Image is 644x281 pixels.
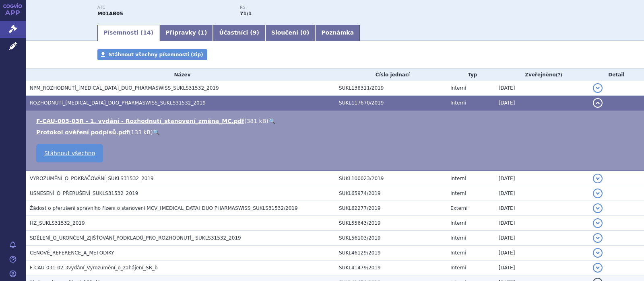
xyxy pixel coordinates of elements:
[450,85,466,91] span: Interní
[303,29,307,36] span: 0
[335,231,446,246] td: SUKL56103/2019
[30,176,154,181] span: VYROZUMĚNÍ_O_POKRAČOVÁNÍ_SUKLS31532_2019
[36,129,129,135] a: Protokol ověření podpisů.pdf
[450,265,466,271] span: Interní
[109,52,203,57] span: Stáhnout všechny písemnosti (zip)
[593,83,603,93] button: detail
[200,29,204,36] span: 1
[36,144,103,162] a: Stáhnout všechno
[593,263,603,273] button: detail
[30,220,85,226] span: HZ_SUKLS31532_2019
[335,186,446,201] td: SUKL65974/2019
[450,100,466,106] span: Interní
[335,201,446,216] td: SUKL62277/2019
[495,201,589,216] td: [DATE]
[593,98,603,108] button: detail
[495,260,589,275] td: [DATE]
[30,250,114,256] span: CENOVÉ_REFERENCE_A_METODIKY
[495,81,589,96] td: [DATE]
[30,265,158,271] span: F-CAU-031-02-3vydání_Vyrozumění_o_zahájení_SŘ_b
[153,129,160,135] a: 🔍
[450,235,466,241] span: Interní
[593,189,603,198] button: detail
[335,171,446,186] td: SUKL100023/2019
[97,49,207,60] a: Stáhnout všechny písemnosti (zip)
[495,231,589,246] td: [DATE]
[446,69,495,81] th: Typ
[36,117,636,125] li: ( )
[240,5,374,10] p: RS:
[159,25,213,41] a: Přípravky (1)
[30,205,298,211] span: Žádost o přerušení správního řízení o stanovení MCV_DICLOFENAC DUO PHARMASWISS_SUKLS31532/2019
[30,85,219,91] span: NPM_ROZHODNUTÍ_DICLOFENAC_DUO_PHARMASWISS_SUKLS31532_2019
[335,81,446,96] td: SUKL138311/2019
[246,118,266,124] span: 381 kB
[143,29,151,36] span: 14
[450,205,467,211] span: Externí
[495,186,589,201] td: [DATE]
[26,69,335,81] th: Název
[97,25,159,41] a: Písemnosti (14)
[97,5,232,10] p: ATC:
[335,246,446,260] td: SUKL46129/2019
[593,248,603,258] button: detail
[131,129,151,135] span: 133 kB
[593,218,603,228] button: detail
[30,235,241,241] span: SDĚLENÍ_O_UKONČENÍ_ZJIŠŤOVÁNÍ_PODKLADŮ_PRO_ROZHODNUTÍ_ SUKLS31532_2019
[335,96,446,111] td: SUKL117670/2019
[495,246,589,260] td: [DATE]
[589,69,644,81] th: Detail
[495,96,589,111] td: [DATE]
[30,191,138,196] span: USNESENÍ_O_PŘERUŠENÍ_SUKLS31532_2019
[253,29,257,36] span: 9
[495,216,589,231] td: [DATE]
[556,72,562,78] abbr: (?)
[335,216,446,231] td: SUKL55643/2019
[97,11,123,16] strong: DIKLOFENAK
[213,25,265,41] a: Účastníci (9)
[450,191,466,196] span: Interní
[240,11,252,16] strong: nesteroidní protizánětlivá léčiva - neselektivní, p.o.
[315,25,360,41] a: Poznámka
[593,233,603,243] button: detail
[265,25,315,41] a: Sloučení (0)
[450,220,466,226] span: Interní
[593,203,603,213] button: detail
[593,174,603,183] button: detail
[36,118,244,124] a: F-CAU-003-03R - 1. vydání - Rozhodnutí_stanovení_změna_MC.pdf
[450,250,466,256] span: Interní
[335,260,446,275] td: SUKL41479/2019
[335,69,446,81] th: Číslo jednací
[268,118,275,124] a: 🔍
[495,171,589,186] td: [DATE]
[495,69,589,81] th: Zveřejněno
[36,128,636,136] li: ( )
[450,176,466,181] span: Interní
[30,100,206,106] span: ROZHODNUTÍ_DICLOFENAC_DUO_PHARMASWISS_SUKLS31532_2019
